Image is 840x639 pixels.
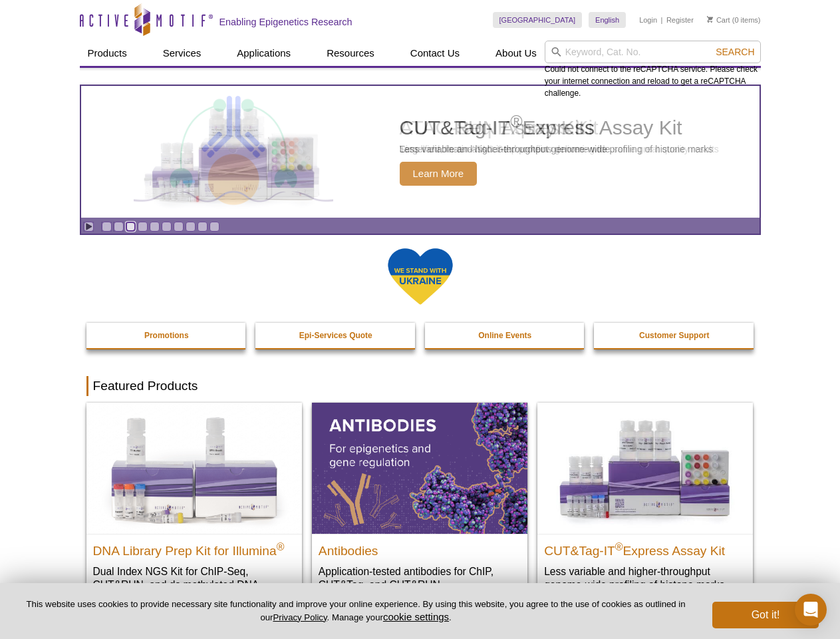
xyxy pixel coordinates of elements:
a: Online Events [425,323,586,348]
a: Go to slide 5 [150,222,160,232]
a: Resources [319,41,382,66]
strong: Online Events [478,331,531,340]
a: Applications [229,41,299,66]
p: This website uses cookies to provide necessary site functionality and improve your online experie... [21,598,690,624]
a: Go to slide 2 [114,222,124,232]
p: Application-tested antibodies for ChIP, CUT&Tag, and CUT&RUN. [319,564,521,592]
a: Services [155,41,210,66]
a: Go to slide 3 [126,222,136,232]
a: CUT&Tag-IT® Express Assay Kit CUT&Tag-IT®Express Assay Kit Less variable and higher-throughput ge... [537,403,753,604]
img: Your Cart [707,16,713,23]
a: Go to slide 6 [162,222,172,232]
strong: Customer Support [639,331,709,340]
a: Epi-Services Quote [255,323,416,348]
button: Got it! [712,602,819,628]
a: About Us [488,41,545,66]
img: All Antibodies [312,403,527,533]
strong: Promotions [144,331,189,340]
a: Toggle autoplay [84,222,94,232]
div: Open Intercom Messenger [795,594,827,626]
strong: Epi-Services Quote [299,331,372,340]
h2: DNA Library Prep Kit for Illumina [93,538,295,558]
a: Promotions [86,323,247,348]
h2: CUT&Tag-IT Express Assay Kit [544,538,746,558]
sup: ® [615,540,623,552]
a: Register [666,15,694,25]
a: Go to slide 4 [138,222,148,232]
img: CUT&Tag-IT® Express Assay Kit [537,403,753,533]
a: All Antibodies Antibodies Application-tested antibodies for ChIP, CUT&Tag, and CUT&RUN. [312,403,527,604]
a: Cart [707,15,730,25]
a: Customer Support [594,323,755,348]
a: Go to slide 1 [102,222,112,232]
a: DNA Library Prep Kit for Illumina DNA Library Prep Kit for Illumina® Dual Index NGS Kit for ChIP-... [86,403,302,618]
a: Go to slide 8 [186,222,196,232]
a: English [589,12,626,28]
li: (0 items) [707,12,761,28]
p: Less variable and higher-throughput genome-wide profiling of histone marks​. [544,564,746,592]
a: Privacy Policy [273,612,327,622]
h2: Enabling Epigenetics Research [219,16,352,28]
a: [GEOGRAPHIC_DATA] [493,12,583,28]
div: Could not connect to the reCAPTCHA service. Please check your internet connection and reload to g... [545,41,761,99]
p: Dual Index NGS Kit for ChIP-Seq, CUT&RUN, and ds methylated DNA assays. [93,564,295,605]
a: Login [639,15,657,25]
a: Go to slide 7 [174,222,184,232]
h2: Featured Products [86,376,754,396]
img: DNA Library Prep Kit for Illumina [86,403,302,533]
img: We Stand With Ukraine [387,247,454,306]
a: Go to slide 10 [210,222,219,232]
a: Contact Us [402,41,468,66]
button: cookie settings [383,611,449,622]
input: Keyword, Cat. No. [545,41,761,63]
a: Go to slide 9 [198,222,208,232]
h2: Antibodies [319,538,521,558]
button: Search [712,46,758,58]
li: | [661,12,663,28]
a: Products [80,41,135,66]
sup: ® [277,540,285,552]
span: Search [716,47,754,57]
